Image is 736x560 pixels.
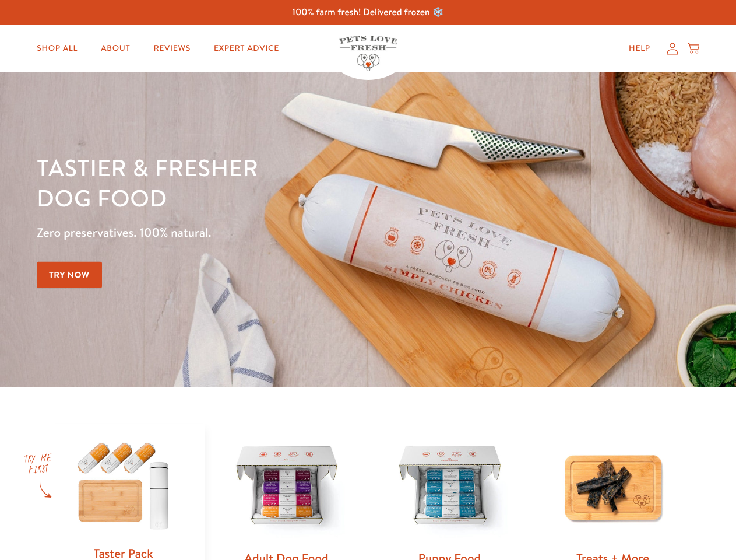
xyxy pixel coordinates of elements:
a: Reviews [144,37,199,60]
h1: Tastier & fresher dog food [37,152,478,213]
img: Pets Love Fresh [339,36,397,71]
a: About [91,37,139,60]
a: Help [619,37,660,60]
a: Expert Advice [205,37,288,60]
a: Shop All [27,37,87,60]
p: Zero preservatives. 100% natural. [37,222,478,243]
a: Try Now [37,262,102,288]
